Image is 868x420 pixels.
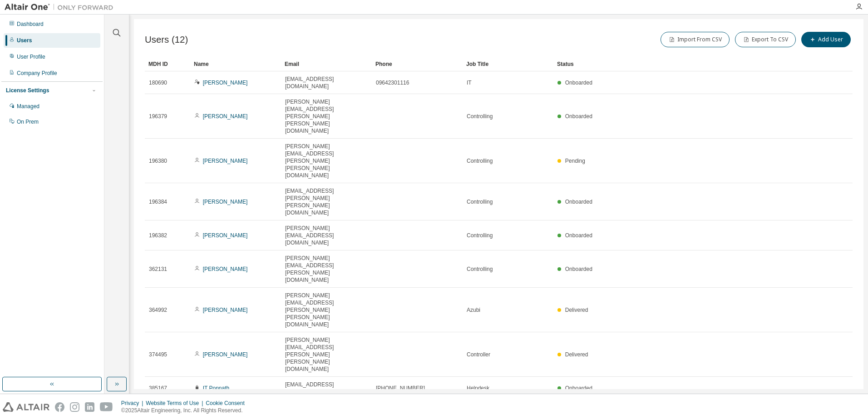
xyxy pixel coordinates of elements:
a: [PERSON_NAME] [203,158,248,164]
div: Name [194,57,277,71]
span: Controlling [467,113,493,120]
span: [PERSON_NAME][EMAIL_ADDRESS][PERSON_NAME][DOMAIN_NAME] [285,255,368,284]
span: Controlling [467,265,493,273]
p: © 2025 Altair Engineering, Inc. All Rights Reserved. [121,407,250,415]
span: Helpdesk [467,385,489,392]
div: Managed [17,103,39,110]
span: Delivered [565,307,588,313]
span: [EMAIL_ADDRESS][DOMAIN_NAME] [285,381,368,395]
a: [PERSON_NAME] [203,266,248,272]
span: Users (12) [145,35,188,45]
div: Cookie Consent [206,400,250,407]
a: [PERSON_NAME] [203,232,248,239]
div: Email [285,57,368,71]
button: Add User [801,32,851,47]
img: instagram.svg [70,402,79,412]
span: Azubi [467,306,480,314]
span: IT [467,79,472,86]
span: [PHONE_NUMBER] [376,385,425,392]
img: facebook.svg [55,402,64,412]
button: Import From CSV [661,32,730,47]
span: 196379 [149,113,167,120]
span: [PERSON_NAME][EMAIL_ADDRESS][PERSON_NAME][PERSON_NAME][DOMAIN_NAME] [285,336,368,373]
div: On Prem [17,118,39,125]
div: Users [17,37,32,44]
span: 374495 [149,351,167,358]
div: Website Terms of Use [146,400,206,407]
div: Phone [375,57,459,71]
img: youtube.svg [100,402,113,412]
span: Onboarded [565,199,592,205]
div: Job Title [466,57,550,71]
div: Status [557,57,830,71]
a: IT Ponnath [203,385,230,391]
a: [PERSON_NAME] [203,307,248,313]
span: 196382 [149,232,167,239]
span: 385167 [149,385,167,392]
span: 196380 [149,157,167,165]
span: [PERSON_NAME][EMAIL_ADDRESS][PERSON_NAME][PERSON_NAME][DOMAIN_NAME] [285,143,368,179]
a: [PERSON_NAME] [203,351,248,358]
span: Controlling [467,198,493,205]
a: [PERSON_NAME] [203,113,248,120]
span: Onboarded [565,232,592,239]
span: [EMAIL_ADDRESS][PERSON_NAME][PERSON_NAME][DOMAIN_NAME] [285,187,368,216]
img: altair_logo.svg [3,402,49,412]
span: Controlling [467,232,493,239]
img: Altair One [5,3,118,12]
span: Controller [467,351,490,358]
div: License Settings [6,87,49,94]
div: Company Profile [17,70,57,77]
span: Onboarded [565,266,592,272]
span: [PERSON_NAME][EMAIL_ADDRESS][PERSON_NAME][PERSON_NAME][DOMAIN_NAME] [285,292,368,328]
span: 180690 [149,79,167,86]
span: 364992 [149,306,167,314]
div: MDH ID [148,57,187,71]
span: [PERSON_NAME][EMAIL_ADDRESS][DOMAIN_NAME] [285,225,368,246]
span: 196384 [149,198,167,205]
button: Export To CSV [735,32,796,47]
div: Privacy [121,400,146,407]
span: [PERSON_NAME][EMAIL_ADDRESS][PERSON_NAME][PERSON_NAME][DOMAIN_NAME] [285,98,368,135]
span: Controlling [467,157,493,165]
a: [PERSON_NAME] [203,80,248,86]
a: [PERSON_NAME] [203,199,248,205]
img: linkedin.svg [85,402,94,412]
div: User Profile [17,53,45,60]
span: 09642301116 [376,79,409,86]
span: Delivered [565,351,588,358]
span: 362131 [149,265,167,273]
span: Onboarded [565,385,592,391]
span: [EMAIL_ADDRESS][DOMAIN_NAME] [285,75,368,90]
span: Onboarded [565,80,592,86]
span: Pending [565,158,585,164]
span: Onboarded [565,113,592,120]
div: Dashboard [17,20,44,28]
